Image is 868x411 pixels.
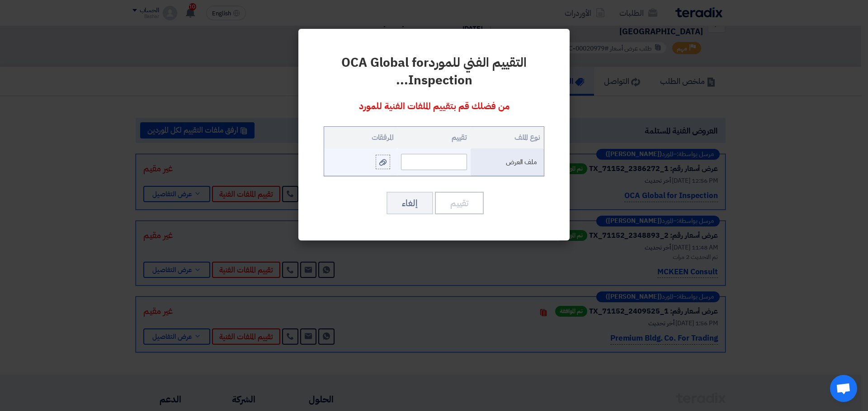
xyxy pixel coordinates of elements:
[359,99,509,113] span: من فضلك قم بتقييم الملفات الفنية للمورد
[341,53,472,90] b: OCA Global for Inspection
[387,192,433,214] button: إلغاء
[830,375,857,402] div: Open chat
[324,54,544,89] h2: التقييم الفني للمورد ...
[435,192,484,214] button: تقييم
[471,148,544,176] td: ملف العرض
[324,127,397,148] th: المرفقات
[471,127,544,148] th: نوع الملف
[401,154,467,170] input: تقييم ..
[397,127,471,148] th: تقييم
